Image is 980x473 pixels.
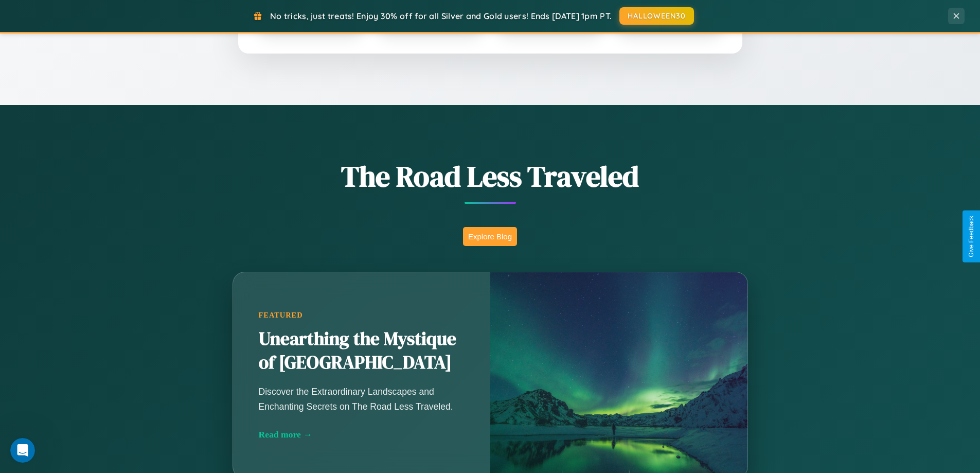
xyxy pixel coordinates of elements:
span: No tricks, just treats! Enjoy 30% off for all Silver and Gold users! Ends [DATE] 1pm PT. [270,11,612,21]
p: Discover the Extraordinary Landscapes and Enchanting Secrets on The Road Less Traveled. [259,384,465,413]
h2: Unearthing the Mystique of [GEOGRAPHIC_DATA] [259,327,465,375]
h1: The Road Less Traveled [182,156,799,196]
div: Featured [259,311,465,320]
div: Read more → [259,429,465,440]
div: Give Feedback [968,216,975,257]
iframe: Intercom live chat [10,438,35,463]
button: Explore Blog [463,227,517,246]
button: HALLOWEEN30 [619,7,694,25]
